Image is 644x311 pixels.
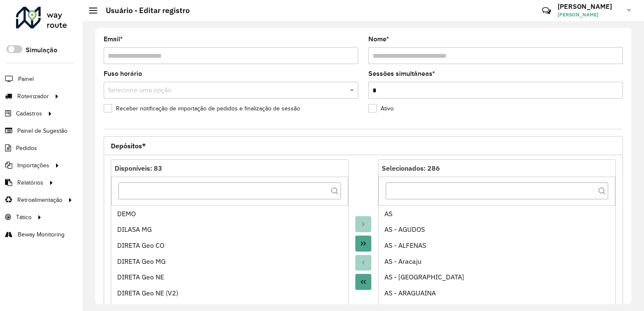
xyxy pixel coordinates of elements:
[17,178,43,187] span: Relatórios
[384,224,610,234] div: AS - AGUDOS
[558,11,621,19] span: [PERSON_NAME]
[117,272,343,282] div: DIRETA Geo NE
[115,163,345,173] div: Disponíveis: 83
[104,104,300,113] label: Receber notificação de importação de pedidos e finalização de sessão
[384,209,610,219] div: AS
[117,209,343,219] div: DEMO
[117,256,343,266] div: DIRETA Geo MG
[537,2,555,20] a: Contato Rápido
[104,34,123,44] label: Email
[117,240,343,250] div: DIRETA Geo CO
[16,109,42,118] span: Cadastros
[384,288,610,298] div: AS - ARAGUAINA
[558,3,621,11] h3: [PERSON_NAME]
[26,45,57,55] label: Simulação
[368,69,435,79] label: Sessões simultâneas
[104,69,142,79] label: Fuso horário
[384,272,610,282] div: AS - [GEOGRAPHIC_DATA]
[117,288,343,298] div: DIRETA Geo NE (V2)
[382,163,612,173] div: Selecionados: 286
[384,256,610,266] div: AS - Aracaju
[355,236,371,252] button: Move All to Target
[17,196,62,204] span: Retroalimentação
[17,92,49,101] span: Roteirizador
[16,213,32,222] span: Tático
[111,142,146,149] span: Depósitos*
[18,75,34,83] span: Painel
[17,126,67,135] span: Painel de Sugestão
[368,104,394,113] label: Ativo
[18,230,64,239] span: Beway Monitoring
[117,224,343,234] div: DILASA MG
[368,34,389,44] label: Nome
[17,161,49,170] span: Importações
[16,144,37,153] span: Pedidos
[384,240,610,250] div: AS - ALFENAS
[355,274,371,290] button: Move All to Source
[97,6,190,15] h2: Usuário - Editar registro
